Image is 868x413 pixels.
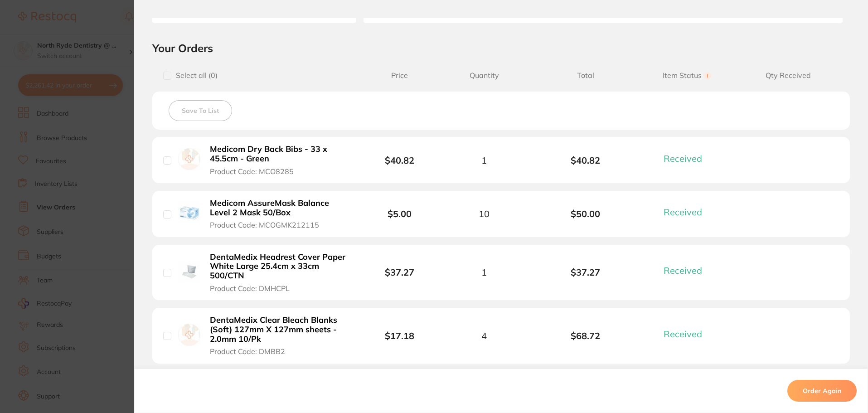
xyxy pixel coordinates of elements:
[210,347,285,355] span: Product Code: DMBB2
[433,71,535,80] span: Quantity
[207,144,353,176] button: Medicom Dry Back Bibs - 33 x 45.5cm - Green Product Code: MCO8285
[636,71,738,80] span: Item Status
[152,41,850,55] h2: Your Orders
[661,153,713,164] button: Received
[385,267,414,278] b: $37.27
[481,155,487,165] span: 1
[481,330,487,341] span: 4
[210,145,350,163] b: Medicom Dry Back Bibs - 33 x 45.5cm - Green
[210,221,319,229] span: Product Code: MCOGMK212115
[210,284,290,292] span: Product Code: DMHCPL
[535,71,636,80] span: Total
[207,252,353,293] button: DentaMedix Headrest Cover Paper White Large 25.4cm x 33cm 500/CTN Product Code: DMHCPL
[664,328,702,340] span: Received
[169,100,232,121] button: Save To List
[366,71,433,80] span: Price
[661,328,713,340] button: Received
[787,380,857,402] button: Order Again
[661,206,713,218] button: Received
[661,265,713,276] button: Received
[178,261,200,283] img: DentaMedix Headrest Cover Paper White Large 25.4cm x 33cm 500/CTN
[178,324,200,346] img: DentaMedix Clear Bleach Blanks (Soft) 127mm X 127mm sheets - 2.0mm 10/Pk
[385,330,414,341] b: $17.18
[385,155,414,166] b: $40.82
[178,148,200,170] img: Medicom Dry Back Bibs - 33 x 45.5cm - Green
[535,267,636,277] b: $37.27
[210,199,350,217] b: Medicom AssureMask Balance Level 2 Mask 50/Box
[664,153,702,164] span: Received
[479,209,490,219] span: 10
[388,208,412,219] b: $5.00
[210,167,294,175] span: Product Code: MCO8285
[481,267,487,277] span: 1
[207,315,353,356] button: DentaMedix Clear Bleach Blanks (Soft) 127mm X 127mm sheets - 2.0mm 10/Pk Product Code: DMBB2
[535,209,636,219] b: $50.00
[535,330,636,341] b: $68.72
[664,265,702,276] span: Received
[171,71,218,80] span: Select all ( 0 )
[210,253,350,281] b: DentaMedix Headrest Cover Paper White Large 25.4cm x 33cm 500/CTN
[535,155,636,165] b: $40.82
[207,198,353,230] button: Medicom AssureMask Balance Level 2 Mask 50/Box Product Code: MCOGMK212115
[178,202,200,224] img: Medicom AssureMask Balance Level 2 Mask 50/Box
[210,316,350,344] b: DentaMedix Clear Bleach Blanks (Soft) 127mm X 127mm sheets - 2.0mm 10/Pk
[664,206,702,218] span: Received
[737,71,839,80] span: Qty Received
